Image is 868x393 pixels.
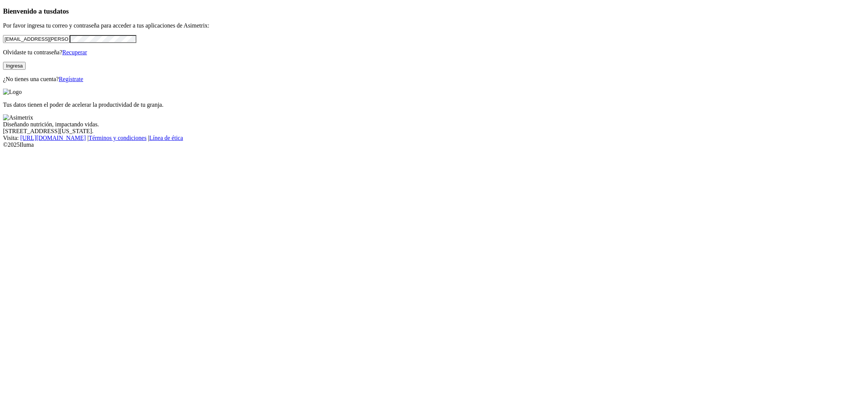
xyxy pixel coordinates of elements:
a: Regístrate [59,76,83,82]
img: Asimetrix [3,114,33,121]
p: ¿No tienes una cuenta? [3,76,865,83]
button: Ingresa [3,62,26,70]
a: Términos y condiciones [89,135,147,141]
a: [URL][DOMAIN_NAME] [20,135,86,141]
div: © 2025 Iluma [3,141,865,148]
p: Por favor ingresa tu correo y contraseña para acceder a tus aplicaciones de Asimetrix: [3,22,865,29]
div: Diseñando nutrición, impactando vidas. [3,121,865,128]
div: Visita : | | [3,135,865,141]
img: Logo [3,89,22,95]
a: Línea de ética [149,135,183,141]
input: Tu correo [3,35,70,43]
h3: Bienvenido a tus [3,7,865,15]
a: Recuperar [62,49,87,55]
div: [STREET_ADDRESS][US_STATE]. [3,128,865,135]
p: Tus datos tienen el poder de acelerar la productividad de tu granja. [3,101,865,108]
p: Olvidaste tu contraseña? [3,49,865,56]
span: datos [53,7,69,15]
